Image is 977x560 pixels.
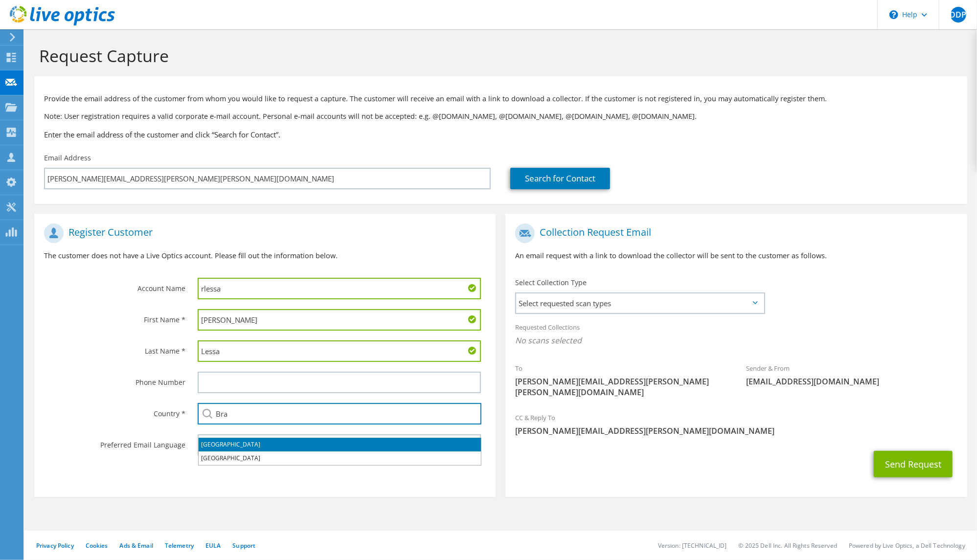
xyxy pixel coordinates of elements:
[849,541,965,550] li: Powered by Live Optics, a Dell Technology
[515,335,957,346] span: No scans selected
[510,168,610,189] a: Search for Contact
[44,403,185,419] label: Country *
[199,451,481,465] li: [GEOGRAPHIC_DATA]
[165,541,194,550] a: Telemetry
[515,250,957,261] p: An email request with a link to download the collector will be sent to the customer as follows.
[505,358,736,403] div: To
[44,340,185,356] label: Last Name *
[44,372,185,387] label: Phone Number
[44,93,957,104] p: Provide the email address of the customer from whom you would like to request a capture. The cust...
[44,111,957,122] p: Note: User registration requires a valid corporate e-mail account. Personal e-mail accounts will ...
[44,250,486,261] p: The customer does not have a Live Optics account. Please fill out the information below.
[951,7,966,22] span: DDP
[36,541,74,550] a: Privacy Policy
[44,434,185,450] label: Preferred Email Language
[746,376,957,387] span: [EMAIL_ADDRESS][DOMAIN_NAME]
[199,438,481,451] li: [GEOGRAPHIC_DATA]
[516,293,763,313] span: Select requested scan types
[44,278,185,293] label: Account Name
[515,278,587,288] label: Select Collection Type
[44,129,957,140] h3: Enter the email address of the customer and click “Search for Contact”.
[120,541,153,550] a: Ads & Email
[44,224,481,243] h1: Register Customer
[505,317,967,353] div: Requested Collections
[658,541,727,550] li: Version: [TECHNICAL_ID]
[44,309,185,325] label: First Name *
[874,451,953,477] button: Send Request
[86,541,108,550] a: Cookies
[515,224,952,243] h1: Collection Request Email
[205,541,221,550] a: EULA
[232,541,255,550] a: Support
[44,153,91,163] label: Email Address
[39,45,957,66] h1: Request Capture
[505,407,967,441] div: CC & Reply To
[736,358,967,392] div: Sender & From
[515,376,727,398] span: [PERSON_NAME][EMAIL_ADDRESS][PERSON_NAME][PERSON_NAME][DOMAIN_NAME]
[739,541,837,550] li: © 2025 Dell Inc. All Rights Reserved
[515,426,957,436] span: [PERSON_NAME][EMAIL_ADDRESS][PERSON_NAME][DOMAIN_NAME]
[889,10,898,19] svg: \n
